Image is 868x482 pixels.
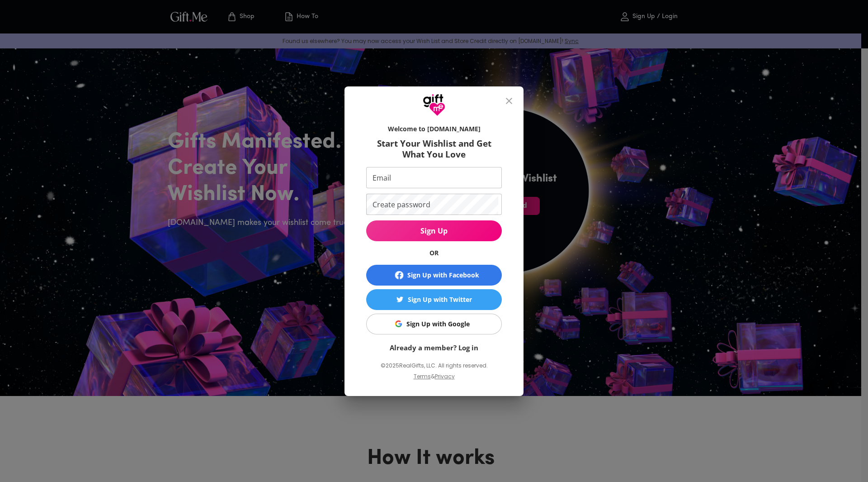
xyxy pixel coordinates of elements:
button: close [498,90,520,112]
a: Terms [414,372,431,380]
button: Sign Up [366,220,502,241]
p: & [431,372,435,389]
h6: Start Your Wishlist and Get What You Love [366,138,502,160]
a: Privacy [435,372,455,380]
button: Sign Up with GoogleSign Up with Google [366,314,502,334]
img: Sign Up with Twitter [396,296,403,303]
img: GiftMe Logo [423,94,445,116]
a: Already a member? Log in [390,343,478,352]
p: © 2025 RealGifts, LLC. All rights reserved. [366,360,502,372]
button: Sign Up with Facebook [366,265,502,286]
button: Sign Up with TwitterSign Up with Twitter [366,289,502,310]
span: Sign Up [366,226,502,236]
h6: OR [366,248,502,258]
img: Sign Up with Google [395,320,402,327]
div: Sign Up with Google [406,319,470,329]
h6: Welcome to [DOMAIN_NAME] [366,124,502,134]
div: Sign Up with Facebook [407,270,479,280]
div: Sign Up with Twitter [408,295,472,305]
